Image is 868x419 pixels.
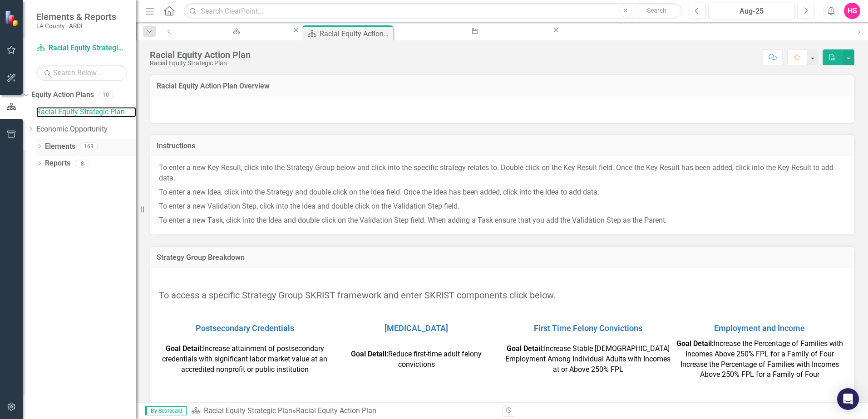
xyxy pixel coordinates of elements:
a: Departmental Annual Report (click to see more details) [395,25,552,37]
div: Racial Equity Action Plan [296,406,376,415]
div: Increase Stable [DEMOGRAPHIC_DATA] Employment Among Individual Adults with Incomes at or Above 25... [504,344,671,375]
a: Employment and Income [714,323,805,333]
div: 8 [75,160,89,167]
p: To enter a new Key Result, click into the Strategy Group below and click into the specific strate... [159,163,845,185]
div: Reduce first-time adult felony convictions [333,349,500,370]
span: Elements & Reports [36,11,116,22]
a: Equity Action Plans [31,90,94,100]
span: To access a specific Strategy Group SKRIST framework and enter SKRIST components click below. [159,290,556,301]
p: To enter a new Task, click into the Idea and double click on the Validation Step field. When addi... [159,214,845,226]
div: Racial Equity Action Plan [150,50,251,60]
div: Open Intercom Messenger [837,388,859,410]
div: Increase the Percentage of Families with Incomes Above 250% FPL for a Family of Four [676,339,843,360]
strong: Goal Detail: [676,339,714,348]
div: » [191,406,495,416]
h3: Racial Equity Action Plan Overview [157,82,848,90]
a: Elements [45,141,75,152]
strong: Goal Detail: [351,350,388,358]
p: To enter a new Validation Step, click into the Idea and double click on the Validation Step field. [159,200,845,214]
div: Economic Opportunity Welcome Page [187,34,283,45]
a: Economic Opportunity Welcome Page [178,25,291,37]
div: 10 [99,91,113,99]
div: Increase attainment of postsecondary credentials with significant labor market value at an accred... [161,344,328,375]
a: Racial Equity Strategic Plan [36,107,136,117]
p: To enter a new Idea, click into the Strategy and double click on the Idea field. Once the Idea ha... [159,185,845,200]
div: Departmental Annual Report (click to see more details) [403,34,543,45]
div: Racial Equity Strategic Plan [150,60,251,67]
button: HS [844,3,860,19]
a: [MEDICAL_DATA] [385,323,448,333]
a: Postsecondary Credentials [196,323,294,333]
a: Racial Equity Strategic Plan [204,406,292,415]
a: Reports [45,158,70,169]
input: Search ClearPoint... [184,3,682,19]
img: ClearPoint Strategy [5,10,20,26]
div: Increase the Percentage of Families with Incomes Above 250% FPL for a Family of Four [676,360,843,380]
a: First Time Felony Convictions [534,323,642,333]
strong: Goal Detail: [507,344,544,353]
span: Search [647,7,666,14]
button: Aug-25 [708,3,795,19]
a: Economic Opportunity [36,124,136,135]
div: Racial Equity Action Plan [320,28,391,39]
div: Aug-25 [711,6,792,17]
div: 163 [80,142,98,150]
strong: Goal Detail: [166,344,203,353]
span: By Scorecard [145,406,187,415]
h3: Strategy Group Breakdown [157,253,848,262]
button: Search [634,5,680,17]
a: Racial Equity Strategic Plan [36,43,127,54]
h3: Instructions [157,142,848,150]
input: Search Below... [36,65,127,81]
small: LA County - ARDI [36,22,116,29]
